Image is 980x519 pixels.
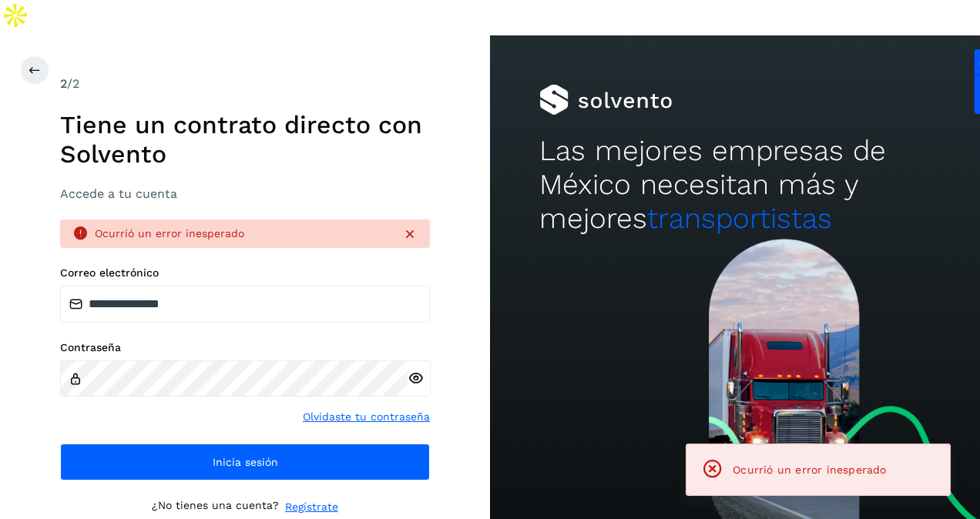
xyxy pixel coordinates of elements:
[647,202,832,235] span: transportistas
[60,186,430,201] h3: Accede a tu cuenta
[60,444,430,480] button: Inicia sesión
[60,341,430,354] label: Contraseña
[733,464,886,476] span: Ocurrió un error inesperado
[95,226,390,242] div: Ocurrió un error inesperado
[60,110,430,169] h1: Tiene un contrato directo con Solvento
[152,499,279,515] p: ¿No tienes una cuenta?
[303,409,430,425] a: Olvidaste tu contraseña
[60,266,430,280] label: Correo electrónico
[213,457,278,467] span: Inicia sesión
[539,134,931,236] h2: Las mejores empresas de México necesitan más y mejores
[285,499,338,515] a: Regístrate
